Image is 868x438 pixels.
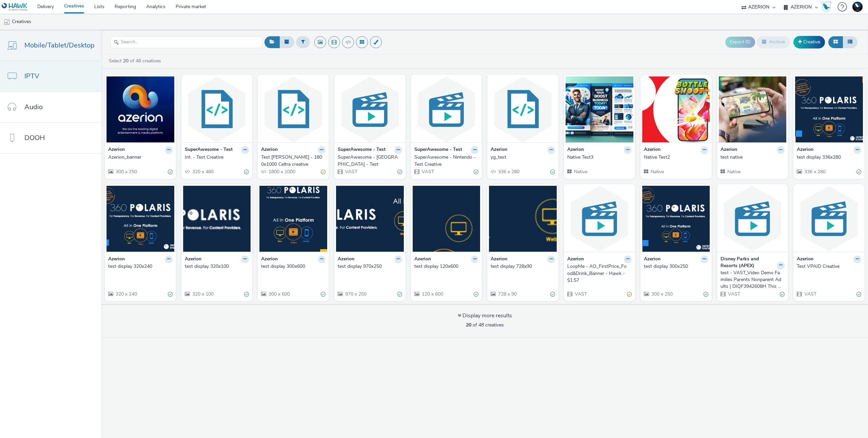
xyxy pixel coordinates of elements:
div: Valid [397,168,402,176]
span: 300 x 250 [651,291,673,297]
strong: Azerion [491,146,507,154]
button: Table [843,36,857,48]
span: Native [573,168,587,175]
strong: Azerion [261,146,278,154]
span: VAST [804,291,816,297]
div: SuperAwesome - Nintendo - Test Creative [414,154,476,168]
img: test display 300x250 visual [642,186,710,252]
div: Int. - Test Creative [185,154,246,161]
span: 320 x 240 [115,291,137,297]
div: SuperAwesome - [GEOGRAPHIC_DATA] - Test [338,154,399,168]
img: yg_test visual [489,76,557,142]
a: SuperAwesome - [GEOGRAPHIC_DATA] - Test [338,154,402,168]
a: yg_test [491,154,555,161]
div: test display 320x240 [108,263,170,270]
img: Hawk Academy [821,1,831,12]
strong: SuperAwesome - Test [185,146,233,154]
span: VAST [574,291,587,297]
div: Valid [550,291,555,298]
span: Mobile/Tablet/Desktop [24,40,95,50]
a: Hawk Academy [821,1,834,12]
strong: Azerion [108,256,125,263]
a: test display 728x90 [491,263,555,270]
div: LoopMe - AO_FirstPrice_Food&Drink_Banner - Hawk - $1.57 [567,263,629,284]
img: test native visual [719,76,787,142]
img: test - VAST_Video Demo Families Parents Nonparent Adults | DIQF3942608H This Is Magic V1 Proposal... [719,186,787,252]
strong: Disney Parks and Resorts (APEX) [721,256,775,270]
img: mobile [3,19,10,25]
a: SuperAwesome - Nintendo - Test Creative [414,154,479,168]
img: LoopMe - AO_FirstPrice_Food&Drink_Banner - Hawk - $1.57 visual [566,186,633,252]
span: 728 x 90 [497,291,517,297]
a: Select of 48 creatives [108,58,164,64]
div: test display 300x250 [644,263,706,270]
strong: Azerion [414,256,431,263]
img: Azerion_banner visual [106,76,174,142]
strong: Azerion [797,256,813,263]
span: DOOH [24,133,45,143]
div: Display more results [458,312,512,320]
div: Valid [856,168,861,176]
strong: Azerion [797,146,813,154]
strong: SuperAwesome - Test [338,146,386,154]
a: test display 120x600 [414,263,479,270]
div: Test [PERSON_NAME] - 1800x1000 Celtra creative [261,154,323,168]
strong: Azerion [644,256,660,263]
img: Native Test3 visual [566,76,633,142]
strong: Azerion [108,146,125,154]
a: test display 300x250 [644,263,708,270]
button: Export ID [725,37,755,47]
img: undefined Logo [2,3,28,11]
div: Valid [780,291,785,298]
strong: Azerion [491,256,507,263]
a: test native [721,154,785,161]
a: Native Test2 [644,154,708,161]
div: Valid [397,291,402,298]
a: Test VPAID Creative [797,263,861,270]
div: Valid [704,291,708,298]
div: Valid [244,291,249,298]
strong: SuperAwesome - Test [414,146,462,154]
img: Native Test2 visual [642,76,710,142]
a: test - VAST_Video Demo Families Parents Nonparent Adults | DIQF3942608H This Is Magic V1 Proposal... [721,270,785,290]
span: 300 x 250 [115,168,137,175]
div: test native [721,154,782,161]
span: VAST [727,291,740,297]
a: Int. - Test Creative [185,154,249,161]
div: test display 320x100 [185,263,246,270]
span: of 48 creatives [466,322,504,328]
img: test display 300x600 visual [259,186,327,252]
div: test display 336x280 [797,154,859,161]
img: Test VPAID Creative visual [795,186,863,252]
div: test - VAST_Video Demo Families Parents Nonparent Adults | DIQF3942608H This Is Magic V1 Proposal... [721,270,782,290]
a: Native Test3 [567,154,632,161]
strong: Azerion [721,146,737,154]
strong: Azerion [644,146,660,154]
img: test display 320x240 visual [106,186,174,252]
span: 336 x 280 [497,168,519,175]
img: Test Chris - Xandr Curate - 1800x1000 Celtra creative visual [259,76,327,142]
strong: Azerion [338,256,354,263]
span: VAST [421,168,434,175]
span: IPTV [24,71,39,81]
div: Native Test2 [644,154,706,161]
div: test display 300x600 [261,263,323,270]
span: Native [727,168,741,175]
a: Test [PERSON_NAME] - 1800x1000 Celtra creative [261,154,325,168]
a: test display 320x240 [108,263,173,270]
a: Creative [793,36,825,48]
div: Partially valid [321,168,325,176]
a: test display 336x280 [797,154,861,161]
img: test display 320x100 visual [183,186,251,252]
strong: Azerion [185,256,201,263]
a: test display 970x250 [338,263,402,270]
a: test display 320x100 [185,263,249,270]
div: test display 728x90 [491,263,552,270]
input: Search... [110,36,263,48]
div: test display 970x250 [338,263,399,270]
div: Native Test3 [567,154,629,161]
div: test display 120x600 [414,263,476,270]
img: Int. - Test Creative visual [183,76,251,142]
div: Azerion_banner [108,154,170,161]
